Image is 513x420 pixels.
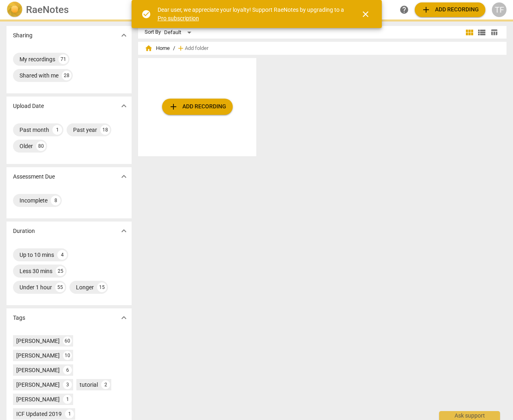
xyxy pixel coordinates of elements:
div: 1 [52,125,62,135]
div: Older [19,142,33,150]
button: Show more [118,312,130,324]
div: 10 [63,351,72,360]
span: expand_more [119,172,129,181]
span: expand_more [119,313,129,323]
span: table_chart [490,28,498,36]
p: Sharing [13,31,32,40]
div: [PERSON_NAME] [16,351,60,360]
button: Upload [415,2,485,17]
a: Help [397,2,411,17]
div: 8 [51,196,61,205]
div: Past month [19,126,49,134]
button: Close [356,4,375,24]
span: add [177,44,185,52]
div: Past year [73,126,97,134]
h2: RaeNotes [26,4,69,15]
div: 18 [100,125,110,135]
div: Default [164,26,194,39]
div: 80 [36,141,46,151]
div: 1 [63,395,72,404]
button: Show more [118,29,130,41]
div: 55 [55,282,65,292]
span: Add recording [169,102,226,112]
div: [PERSON_NAME] [16,381,60,389]
div: Longer [76,283,94,291]
a: Pro subscription [158,15,199,22]
button: Table view [488,26,500,39]
div: 60 [63,336,72,345]
button: Upload [162,99,233,115]
div: Up to 10 mins [19,251,54,259]
span: view_module [465,28,474,37]
button: Show more [118,100,130,112]
span: Add recording [421,5,479,15]
p: Assessment Due [13,172,55,181]
div: 25 [56,266,65,276]
span: expand_more [119,30,129,40]
div: tutorial [80,381,98,389]
span: Add folder [185,45,208,52]
div: [PERSON_NAME] [16,395,60,403]
span: home [145,44,153,52]
span: view_list [477,28,487,37]
div: ICF Updated 2019 [16,410,62,418]
span: Home [145,44,170,52]
div: 28 [62,71,71,80]
div: Dear user, we appreciate your loyalty! Support RaeNotes by upgrading to a [158,6,346,22]
div: 1 [65,409,74,418]
p: Upload Date [13,102,44,110]
div: Less 30 mins [19,267,52,275]
div: Ask support [439,411,500,420]
div: My recordings [19,55,55,63]
span: check_circle [141,9,151,19]
div: Sort By [145,29,161,35]
div: [PERSON_NAME] [16,366,60,374]
p: Tags [13,314,25,322]
button: Show more [118,170,130,183]
span: expand_more [119,101,129,111]
button: TF [492,2,507,17]
div: 71 [58,54,68,64]
button: Show more [118,225,130,237]
span: expand_more [119,226,129,236]
div: Incomplete [19,196,48,205]
span: help [399,5,409,15]
div: 15 [97,282,107,292]
img: Logo [6,2,23,18]
a: LogoRaeNotes [6,2,130,18]
span: / [173,45,175,52]
span: add [169,102,178,112]
span: add [421,5,431,15]
div: Under 1 hour [19,283,52,291]
div: 2 [101,380,110,389]
button: List view [476,26,488,39]
p: Duration [13,227,35,235]
span: close [361,9,370,19]
div: [PERSON_NAME] [16,337,60,345]
div: 4 [57,250,67,260]
div: 6 [63,366,72,375]
div: 3 [63,380,72,389]
button: Tile view [463,26,476,39]
div: Shared with me [19,71,58,80]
